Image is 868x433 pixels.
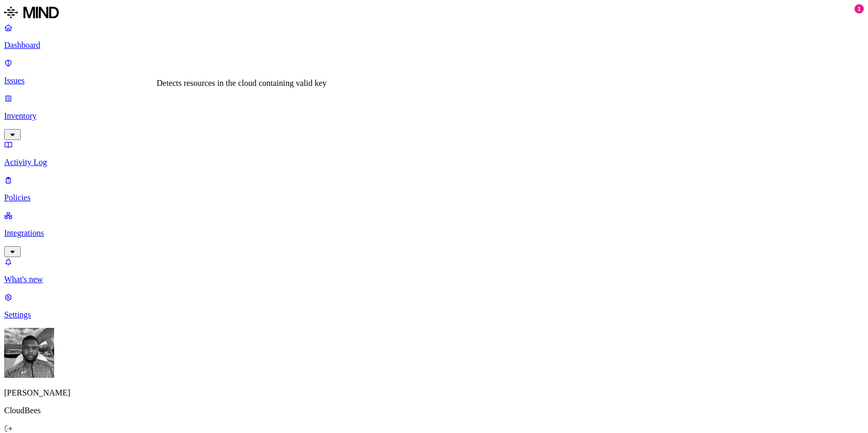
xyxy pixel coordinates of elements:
[4,406,864,415] p: CloudBees
[4,328,54,378] img: Cameron White
[4,23,864,50] a: Dashboard
[4,111,864,121] p: Inventory
[4,310,864,320] p: Settings
[4,228,864,238] p: Integrations
[4,4,59,21] img: MIND
[4,292,864,320] a: Settings
[4,94,864,138] a: Inventory
[157,79,327,88] div: Detects resources in the cloud containing valid key
[4,4,864,23] a: MIND
[4,257,864,284] a: What's new
[4,58,864,85] a: Issues
[4,76,864,85] p: Issues
[4,175,864,202] a: Policies
[4,41,864,50] p: Dashboard
[4,275,864,284] p: What's new
[4,158,864,167] p: Activity Log
[854,4,864,14] div: 1
[4,211,864,256] a: Integrations
[4,193,864,202] p: Policies
[4,140,864,167] a: Activity Log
